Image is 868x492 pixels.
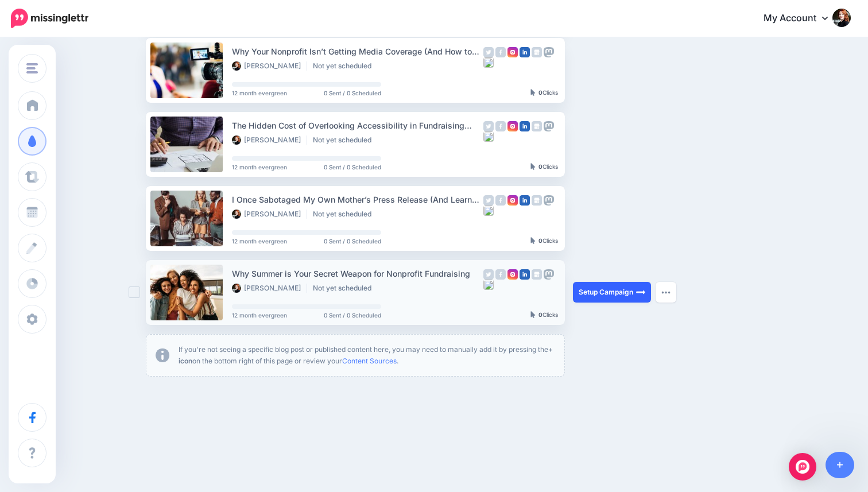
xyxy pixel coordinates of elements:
[324,312,381,318] span: 0 Sent / 0 Scheduled
[530,90,558,96] div: Clicks
[483,131,494,142] img: bluesky-grey-square.png
[532,121,542,131] img: google_business-grey-square.png
[636,288,645,297] img: arrow-long-right-white.png
[544,121,554,131] img: mastodon-grey-square.png
[324,90,381,96] span: 0 Sent / 0 Scheduled
[495,47,506,57] img: facebook-grey-square.png
[483,57,494,68] img: bluesky-grey-square.png
[324,238,381,244] span: 0 Sent / 0 Scheduled
[661,290,671,294] img: dots.png
[232,164,287,170] span: 12 month evergreen
[483,47,494,57] img: twitter-grey-square.png
[232,210,307,219] li: [PERSON_NAME]
[530,238,558,245] div: Clicks
[232,90,287,96] span: 12 month evergreen
[495,195,506,206] img: facebook-grey-square.png
[232,45,483,58] div: Why Your Nonprofit Isn’t Getting Media Coverage (And How to Fix It)
[530,164,558,171] div: Clicks
[507,195,518,206] img: instagram-square.png
[538,163,542,170] b: 0
[313,210,377,219] li: Not yet scheduled
[573,282,651,303] a: Setup Campaign
[495,269,506,280] img: facebook-grey-square.png
[156,348,169,362] img: info-circle-grey.png
[532,195,542,206] img: google_business-grey-square.png
[538,311,542,318] b: 0
[752,5,851,33] a: My Account
[532,269,542,280] img: google_business-grey-square.png
[538,237,542,244] b: 0
[530,312,558,319] div: Clicks
[232,193,483,206] div: I Once Sabotaged My Own Mother’s Press Release (And Learned the Most Important PR Lesson Ever)
[232,267,483,280] div: Why Summer is Your Secret Weapon for Nonprofit Fundraising
[232,284,307,293] li: [PERSON_NAME]
[495,121,506,131] img: facebook-grey-square.png
[507,47,518,57] img: instagram-square.png
[179,344,555,367] p: If you're not seeing a specific blog post or published content here, you may need to manually add...
[26,63,38,73] img: menu.png
[789,453,816,481] div: Open Intercom Messenger
[313,61,377,71] li: Not yet scheduled
[232,135,307,145] li: [PERSON_NAME]
[507,269,518,280] img: instagram-square.png
[520,121,530,131] img: linkedin-square.png
[11,9,88,28] img: Missinglettr
[530,89,536,96] img: pointer-grey-darker.png
[232,61,307,71] li: [PERSON_NAME]
[538,89,542,96] b: 0
[313,284,377,293] li: Not yet scheduled
[544,47,554,57] img: mastodon-grey-square.png
[483,121,494,131] img: twitter-grey-square.png
[520,195,530,206] img: linkedin-square.png
[179,345,553,365] b: + icon
[530,163,536,170] img: pointer-grey-darker.png
[520,47,530,57] img: linkedin-square.png
[313,135,377,145] li: Not yet scheduled
[232,119,483,132] div: The Hidden Cost of Overlooking Accessibility in Fundraising Campaigns
[483,280,494,290] img: bluesky-grey-square.png
[342,357,397,365] a: Content Sources
[520,269,530,280] img: linkedin-square.png
[324,164,381,170] span: 0 Sent / 0 Scheduled
[483,195,494,206] img: twitter-grey-square.png
[483,206,494,216] img: bluesky-grey-square.png
[507,121,518,131] img: instagram-square.png
[232,238,287,244] span: 12 month evergreen
[483,269,494,280] img: twitter-grey-square.png
[544,195,554,206] img: mastodon-grey-square.png
[530,237,536,244] img: pointer-grey-darker.png
[532,47,542,57] img: google_business-grey-square.png
[232,312,287,318] span: 12 month evergreen
[530,311,536,318] img: pointer-grey-darker.png
[544,269,554,280] img: mastodon-grey-square.png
